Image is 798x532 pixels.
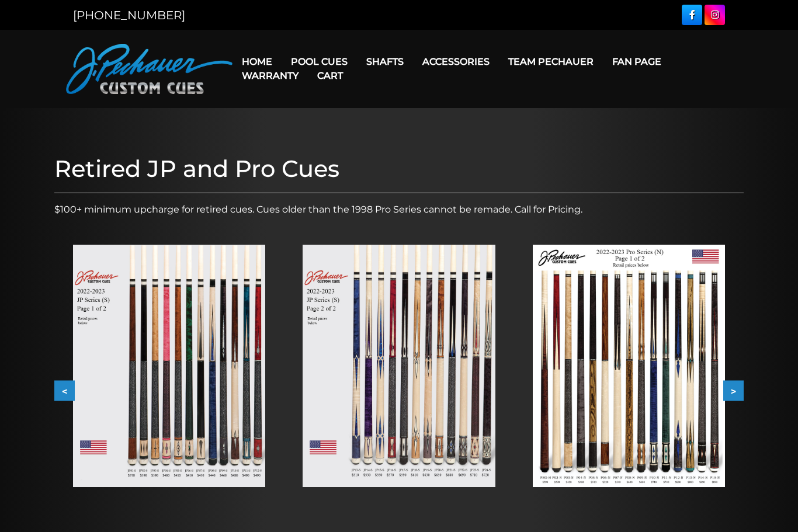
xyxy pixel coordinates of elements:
p: $100+ minimum upcharge for retired cues. Cues older than the 1998 Pro Series cannot be remade. Ca... [54,203,744,217]
a: Shafts [357,47,413,77]
h1: Retired JP and Pro Cues [54,155,744,183]
a: Warranty [233,61,308,91]
a: Fan Page [603,47,671,77]
a: [PHONE_NUMBER] [73,8,185,22]
img: Pechauer Custom Cues [66,44,233,94]
div: Carousel Navigation [54,381,744,401]
a: Team Pechauer [499,47,603,77]
a: Accessories [413,47,499,77]
a: Home [233,47,282,77]
button: > [723,381,744,401]
a: Cart [308,61,352,91]
a: Pool Cues [282,47,357,77]
button: < [54,381,75,401]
